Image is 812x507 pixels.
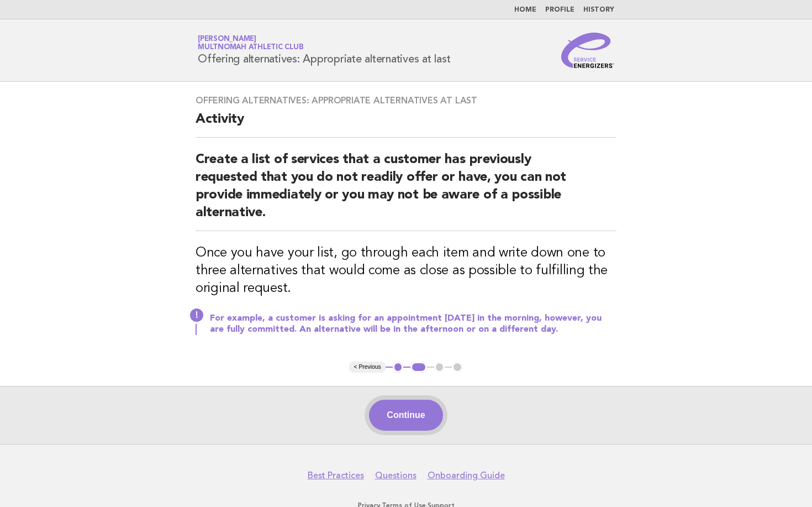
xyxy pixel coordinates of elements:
a: Onboarding Guide [428,470,505,481]
a: Questions [375,470,416,481]
h3: Offering alternatives: Appropriate alternatives at last [196,95,616,106]
a: History [583,7,614,13]
a: [PERSON_NAME]Multnomah Athletic Club [198,35,303,51]
button: 1 [393,362,404,373]
a: Best Practices [308,470,364,481]
p: For example, a customer is asking for an appointment [DATE] in the morning, however, you are full... [210,313,616,335]
h1: Offering alternatives: Appropriate alternatives at last [198,36,450,65]
img: Service Energizers [561,33,614,68]
button: < Previous [349,362,385,373]
span: Multnomah Athletic Club [198,44,303,51]
a: Home [514,7,536,13]
h2: Create a list of services that a customer has previously requested that you do not readily offer ... [196,151,616,231]
a: Profile [545,7,574,13]
button: 2 [410,362,426,373]
button: Continue [369,400,442,431]
h3: Once you have your list, go through each item and write down one to three alternatives that would... [196,244,616,297]
h2: Activity [196,111,616,138]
